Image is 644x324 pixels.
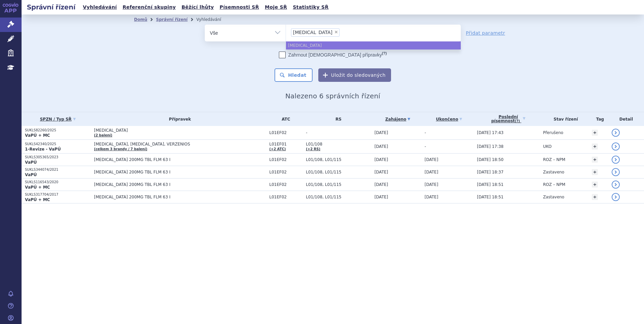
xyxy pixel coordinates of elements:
span: L01/108, L01/115 [306,182,371,187]
span: [MEDICAL_DATA] 200MG TBL FLM 63 I [94,182,262,187]
span: [DATE] 17:38 [477,144,504,149]
a: (+2 ATC) [269,147,286,151]
th: Detail [608,112,644,126]
span: [DATE] [375,144,388,149]
span: L01EF02 [269,157,302,162]
span: L01/108 [306,142,371,147]
a: detail [612,168,620,176]
label: Zahrnout [DEMOGRAPHIC_DATA] přípravky [279,52,387,58]
input: [MEDICAL_DATA] [342,28,345,36]
span: Přerušeno [543,130,563,135]
span: [MEDICAL_DATA] 200MG TBL FLM 63 I [94,195,262,199]
a: Moje SŘ [263,3,289,12]
a: Ukončeno [425,115,474,124]
a: + [592,130,598,136]
a: + [592,157,598,163]
span: - [425,144,426,149]
span: UKO [543,144,551,149]
a: Domů [134,17,147,22]
li: Vyhledávání [196,14,230,25]
h2: Správní řízení [22,2,81,12]
span: [DATE] 18:37 [477,170,504,174]
span: ROZ – NPM [543,182,565,187]
a: detail [612,181,620,189]
a: + [592,182,598,188]
strong: 1-Revize - VaPÚ [25,147,61,152]
span: [DATE] [375,130,388,135]
a: Správní řízení [156,17,188,22]
span: - [425,130,426,135]
a: Běžící lhůty [180,3,216,12]
span: [DATE] [425,182,439,187]
a: detail [612,156,620,164]
a: Poslednípísemnost(?) [477,112,540,126]
a: + [592,143,598,150]
button: Uložit do sledovaných [318,68,391,82]
span: [DATE] [425,157,439,162]
abbr: (?) [515,119,520,123]
a: Referenční skupiny [121,3,178,12]
span: L01EF02 [269,130,302,135]
span: [DATE] [375,195,388,199]
span: × [334,30,338,34]
span: L01/108, L01/115 [306,170,371,174]
a: (+2 RS) [306,147,320,151]
a: Přidat parametr [466,30,505,36]
span: [MEDICAL_DATA] 200MG TBL FLM 63 I [94,170,262,174]
a: (celkem 3 brandy / 7 balení) [94,147,147,151]
a: Statistiky SŘ [291,3,330,12]
span: Zastaveno [543,195,564,199]
span: [DATE] [375,170,388,174]
th: RS [302,112,371,126]
span: [MEDICAL_DATA] [293,30,332,35]
th: Přípravek [91,112,266,126]
strong: VaPÚ + MC [25,197,50,202]
th: Stav řízení [540,112,588,126]
a: detail [612,193,620,201]
p: SUKLS317704/2017 [25,192,91,197]
span: - [306,130,371,135]
a: SPZN / Typ SŘ [25,115,91,124]
a: detail [612,129,620,137]
strong: VaPÚ + MC [25,185,50,190]
p: SUKLS42340/2025 [25,142,91,147]
span: [MEDICAL_DATA] [94,128,262,133]
strong: VaPÚ [25,172,37,177]
a: + [592,169,598,175]
span: [DATE] 17:43 [477,130,504,135]
span: [DATE] 18:50 [477,157,504,162]
strong: VaPÚ [25,160,37,165]
span: L01EF02 [269,195,302,199]
a: Vyhledávání [81,3,119,12]
th: ATC [266,112,302,126]
abbr: (?) [382,51,387,56]
th: Tag [588,112,608,126]
span: L01/108, L01/115 [306,195,371,199]
span: [DATE] [425,195,439,199]
a: (2 balení) [94,133,112,137]
span: [DATE] [375,182,388,187]
span: [DATE] 18:51 [477,182,504,187]
a: Písemnosti SŘ [218,3,261,12]
span: [DATE] [425,170,439,174]
span: Nalezeno 6 správních řízení [285,92,380,100]
span: [MEDICAL_DATA], [MEDICAL_DATA], VERZENIOS [94,142,262,147]
span: [DATE] 18:51 [477,195,504,199]
button: Hledat [275,68,313,82]
p: SUKLS344074/2021 [25,167,91,172]
strong: VaPÚ + MC [25,133,50,138]
a: detail [612,142,620,151]
span: [MEDICAL_DATA] 200MG TBL FLM 63 I [94,157,262,162]
p: SUKLS305365/2023 [25,155,91,160]
span: [DATE] [375,157,388,162]
span: L01EF02 [269,170,302,174]
p: SUKLS82260/2025 [25,128,91,133]
span: L01EF01 [269,142,302,147]
p: SUKLS116543/2020 [25,180,91,185]
span: L01/108, L01/115 [306,157,371,162]
span: L01EF02 [269,182,302,187]
span: ROZ – NPM [543,157,565,162]
a: Zahájeno [375,115,421,124]
span: Zastaveno [543,170,564,174]
a: + [592,194,598,200]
